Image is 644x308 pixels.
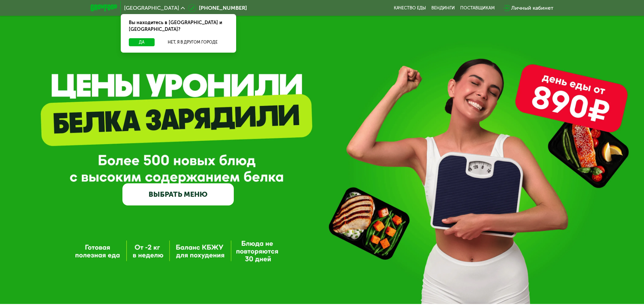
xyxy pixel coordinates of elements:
a: Вендинги [431,5,455,11]
div: Личный кабинет [511,4,553,12]
div: Вы находитесь в [GEOGRAPHIC_DATA] и [GEOGRAPHIC_DATA]? [121,14,236,38]
span: [GEOGRAPHIC_DATA] [124,5,179,11]
a: [PHONE_NUMBER] [188,4,247,12]
button: Нет, я в другом городе [157,38,228,46]
button: Да [129,38,155,46]
a: Качество еды [394,5,426,11]
a: ВЫБРАТЬ МЕНЮ [122,183,234,206]
div: поставщикам [460,5,495,11]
